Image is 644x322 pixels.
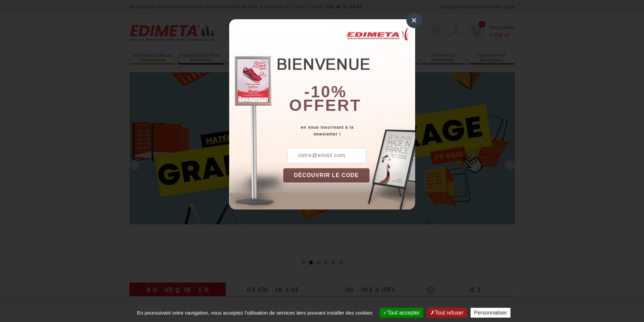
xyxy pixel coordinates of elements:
[406,13,422,28] div: ×
[471,308,510,318] button: Personnaliser (fenêtre modale)
[287,148,366,163] input: votre@email.com
[304,83,347,101] b: -10%
[283,124,415,138] div: en vous inscrivant à la newsletter !
[427,308,467,318] button: Tout refuser
[134,310,376,316] span: En poursuivant votre navigation, vous acceptez l'utilisation de services tiers pouvant installer ...
[289,96,361,114] font: offert
[380,308,423,318] button: Tout accepter
[283,168,370,182] button: DÉCOUVRIR LE CODE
